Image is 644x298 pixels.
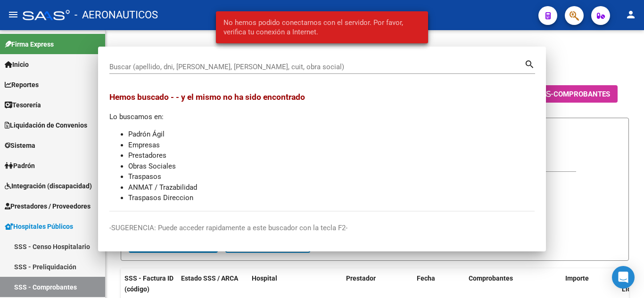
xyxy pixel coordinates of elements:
[121,45,629,56] p: - - - - - -
[5,100,41,110] span: Tesorería
[5,140,35,151] span: Sistema
[8,9,19,20] mat-icon: menu
[109,91,535,203] div: Lo buscamos en:
[5,80,39,90] span: Reportes
[5,59,29,70] span: Inicio
[252,274,277,282] span: Hospital
[565,274,589,282] span: Importe
[625,9,636,20] mat-icon: person
[612,266,635,289] div: Open Intercom Messenger
[128,171,535,182] li: Traspasos
[346,274,376,282] span: Prestador
[524,58,535,69] mat-icon: search
[109,92,305,102] span: Hemos buscado - - y el mismo no ha sido encontrado
[5,161,35,171] span: Padrón
[553,90,610,98] span: COMPROBANTES
[469,274,513,282] span: Comprobantes
[223,18,421,37] span: No hemos podido conectarnos con el servidor. Por favor, verifica tu conexión a Internet.
[74,5,158,25] span: - AERONAUTICOS
[128,140,535,151] li: Empresas
[124,274,173,293] span: SSS - Factura ID (código)
[128,150,535,161] li: Prestadores
[417,274,435,282] span: Fecha
[128,161,535,172] li: Obras Sociales
[5,120,87,130] span: Liquidación de Convenios
[128,193,535,203] li: Traspasos Direccion
[5,201,91,211] span: Prestadores / Proveedores
[181,274,238,282] span: Estado SSS / ARCA
[128,182,535,193] li: ANMAT / Trazabilidad
[5,221,73,232] span: Hospitales Públicos
[109,223,535,234] p: -SUGERENCIA: Puede acceder rapidamente a este buscador con la tecla F2-
[5,39,54,49] span: Firma Express
[5,181,92,191] span: Integración (discapacidad)
[128,129,535,140] li: Padrón Ágil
